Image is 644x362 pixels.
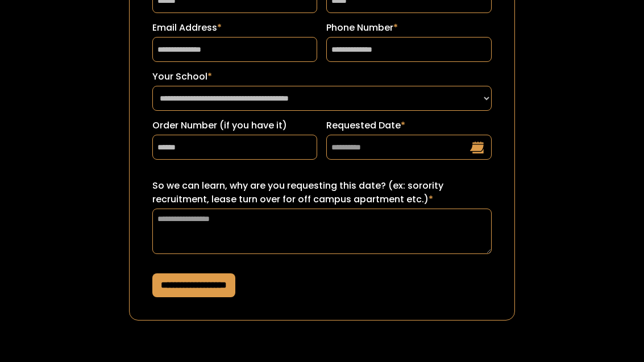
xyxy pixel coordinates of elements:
label: Email Address [152,21,318,35]
label: Phone Number [326,21,492,35]
label: So we can learn, why are you requesting this date? (ex: sorority recruitment, lease turn over for... [152,179,492,206]
label: Your School [152,70,492,84]
label: Requested Date [326,119,492,132]
label: Order Number (if you have it) [152,119,318,132]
